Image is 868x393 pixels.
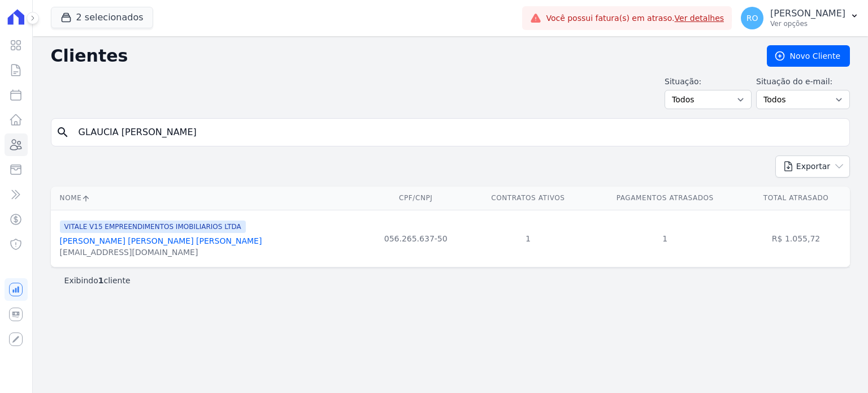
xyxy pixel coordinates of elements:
td: 1 [468,210,588,267]
p: Exibindo cliente [64,275,131,286]
p: Ver opções [770,19,845,28]
span: RO [747,14,758,22]
button: Exportar [775,156,850,178]
button: RO [PERSON_NAME] Ver opções [732,2,868,34]
th: Contratos Ativos [468,187,588,210]
span: Você possui fatura(s) em atraso. [546,12,724,24]
th: Pagamentos Atrasados [588,187,742,210]
h2: Clientes [51,46,749,66]
button: 2 selecionados [51,7,153,28]
label: Situação do e-mail: [756,76,850,88]
a: Novo Cliente [767,45,850,67]
th: Nome [51,187,363,210]
a: Ver detalhes [675,14,724,23]
td: 1 [588,210,742,267]
input: Buscar por nome, CPF ou e-mail [72,121,845,144]
b: 1 [98,276,104,285]
td: 056.265.637-50 [363,210,468,267]
i: search [56,126,70,139]
p: [PERSON_NAME] [770,8,845,19]
td: R$ 1.055,72 [742,210,850,267]
label: Situação: [665,76,752,88]
span: VITALE V15 EMPREENDIMENTOS IMOBILIARIOS LTDA [60,221,246,233]
th: Total Atrasado [742,187,850,210]
div: [EMAIL_ADDRESS][DOMAIN_NAME] [60,247,262,258]
th: CPF/CNPJ [363,187,468,210]
a: [PERSON_NAME] [PERSON_NAME] [PERSON_NAME] [60,236,262,245]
